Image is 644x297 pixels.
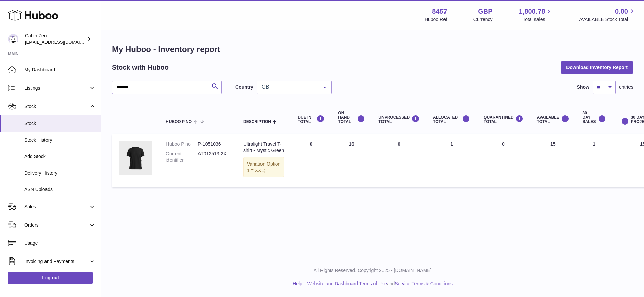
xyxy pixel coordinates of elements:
[305,280,453,287] li: and
[166,120,192,124] span: Huboo P no
[615,7,628,16] span: 0.00
[378,115,420,124] div: UNPROCESSED Total
[24,170,96,176] span: Delivery History
[24,153,96,160] span: Add Stock
[293,281,302,286] a: Help
[24,85,89,91] span: Listings
[25,33,86,46] div: Cabin Zero
[198,151,230,164] dd: AT012513-2XL
[432,7,447,16] strong: 8457
[243,157,284,177] div: Variation:
[577,84,589,90] label: Show
[619,84,633,90] span: entries
[523,16,553,23] span: Total sales
[426,134,477,187] td: 1
[112,44,633,55] h1: My Huboo - Inventory report
[395,281,453,286] a: Service Terms & Conditions
[561,61,633,73] button: Download Inventory Report
[579,16,636,23] span: AVAILABLE Stock Total
[260,84,318,90] span: GB
[166,151,198,164] dt: Current identifier
[24,67,96,73] span: My Dashboard
[25,39,99,45] span: [EMAIL_ADDRESS][DOMAIN_NAME]
[112,63,169,72] h2: Stock with Huboo
[198,141,230,147] dd: P-1051036
[537,115,569,124] div: AVAILABLE Total
[119,141,152,175] img: product image
[235,84,253,90] label: Country
[298,115,325,124] div: DUE IN TOTAL
[576,134,613,187] td: 1
[331,134,372,187] td: 16
[372,134,426,187] td: 0
[307,281,387,286] a: Website and Dashboard Terms of Use
[24,137,96,143] span: Stock History
[478,7,492,16] strong: GBP
[24,103,89,110] span: Stock
[583,111,606,124] div: 30 DAY SALES
[106,267,639,274] p: All Rights Reserved. Copyright 2025 - [DOMAIN_NAME]
[291,134,331,187] td: 0
[24,258,89,265] span: Invoicing and Payments
[24,222,89,228] span: Orders
[166,141,198,147] dt: Huboo P no
[8,272,93,284] a: Log out
[530,134,576,187] td: 15
[484,115,523,124] div: QUARANTINED Total
[24,186,96,193] span: ASN Uploads
[502,141,505,147] span: 0
[243,141,284,154] div: Ultralight Travel T-shirt - Mystic Green
[247,161,280,173] span: Option 1 = XXL;
[338,111,365,124] div: ON HAND Total
[519,7,553,23] a: 1,800.78 Total sales
[425,16,447,23] div: Huboo Ref
[243,120,271,124] span: Description
[24,204,89,210] span: Sales
[473,16,493,23] div: Currency
[8,34,18,44] img: huboo@cabinzero.com
[24,120,96,127] span: Stock
[24,240,96,246] span: Usage
[433,115,470,124] div: ALLOCATED Total
[579,7,636,23] a: 0.00 AVAILABLE Stock Total
[519,7,545,16] span: 1,800.78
